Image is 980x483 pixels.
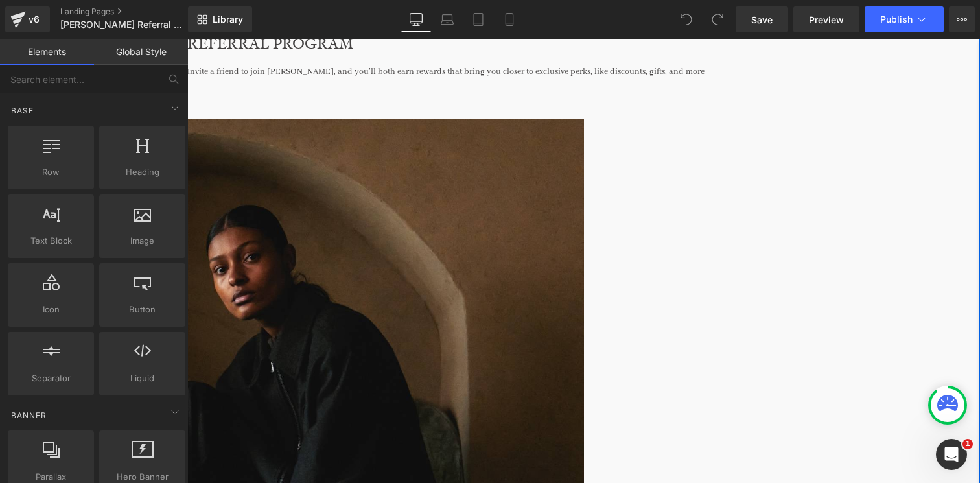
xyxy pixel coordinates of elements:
span: Save [751,13,773,27]
span: Icon [12,303,90,316]
a: Tablet [463,6,494,32]
span: Separator [12,371,90,385]
span: Image [103,234,181,248]
a: New Library [188,6,252,32]
span: [PERSON_NAME] Referral Program [60,19,185,30]
span: Text Block [12,234,90,248]
span: Preview [809,13,844,27]
a: Desktop [401,6,432,32]
div: v6 [26,11,42,28]
span: Liquid [103,371,181,385]
button: More [949,6,975,32]
span: Banner [10,409,48,421]
span: Row [12,165,90,179]
span: Base [10,104,35,117]
span: Publish [880,14,913,25]
span: Button [103,303,181,316]
iframe: Intercom live chat [936,439,967,470]
button: Redo [705,6,730,32]
button: Publish [865,6,944,32]
a: Laptop [432,6,463,32]
a: Mobile [494,6,525,32]
button: Undo [673,6,699,32]
a: v6 [5,6,50,32]
a: Landing Pages [60,6,209,17]
span: 1 [962,439,973,449]
span: Library [213,14,243,25]
a: Preview [793,6,859,32]
a: Global Style [94,39,188,65]
span: Heading [103,165,181,179]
